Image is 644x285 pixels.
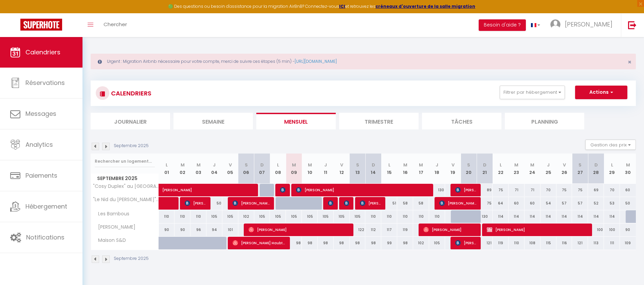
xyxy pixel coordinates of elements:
img: logout [628,21,637,29]
div: 105 [270,210,286,223]
div: 114 [540,210,556,223]
abbr: M [403,162,407,168]
div: 102 [413,237,429,249]
abbr: L [277,162,279,168]
li: Semaine [173,113,253,129]
div: 60 [525,197,540,210]
div: 58 [413,197,429,210]
th: 28 [588,154,604,184]
th: 18 [429,154,445,184]
div: 50 [206,197,222,210]
div: 110 [159,210,175,223]
div: 105 [429,237,445,249]
th: 27 [572,154,588,184]
div: 110 [190,210,206,223]
h3: CALENDRIERS [109,86,151,101]
span: Analytics [25,140,53,149]
th: 16 [397,154,413,184]
span: Notifications [26,233,65,242]
div: 112 [365,224,381,236]
span: [PERSON_NAME] [487,223,588,236]
div: 130 [429,184,445,196]
div: 113 [588,237,604,249]
span: [PERSON_NAME] [185,197,206,210]
div: 121 [477,237,493,249]
li: Mensuel [256,113,336,129]
div: 57 [556,197,572,210]
th: 08 [270,154,286,184]
span: × [628,58,631,66]
span: [PERSON_NAME] Haubtmann [233,236,286,249]
span: [PERSON_NAME] [344,197,349,210]
span: [PERSON_NAME] [565,20,612,29]
abbr: M [308,162,312,168]
span: [PERSON_NAME] [423,223,477,236]
div: 121 [572,237,588,249]
abbr: S [356,162,359,168]
p: Septembre 2025 [114,143,149,149]
span: Hébergement [25,202,67,211]
span: Chercher [104,21,127,28]
div: 110 [509,237,525,249]
abbr: J [547,162,550,168]
abbr: M [514,162,518,168]
li: Tâches [422,113,501,129]
div: 114 [572,210,588,223]
div: 90 [620,224,636,236]
div: 52 [588,197,604,210]
div: 102 [238,210,254,223]
div: 117 [381,224,397,236]
th: 21 [477,154,493,184]
div: 130 [477,210,493,223]
div: 98 [286,237,302,249]
button: Close [628,59,631,65]
div: 75 [556,184,572,196]
div: 114 [525,210,540,223]
a: créneaux d'ouverture de la salle migration [375,3,475,9]
div: 98 [397,237,413,249]
div: 105 [334,210,350,223]
abbr: S [578,162,582,168]
input: Rechercher un logement... [95,155,155,167]
div: 110 [381,210,397,223]
div: 75 [493,184,509,196]
div: 100 [604,224,620,236]
span: [PERSON_NAME][GEOGRAPHIC_DATA] [360,197,381,210]
button: Actions [575,86,627,99]
th: 25 [540,154,556,184]
div: Urgent : Migration Airbnb nécessaire pour votre compte, merci de suivre ces étapes (5 min) - [91,54,636,69]
th: 05 [222,154,238,184]
abbr: J [436,162,438,168]
abbr: M [197,162,201,168]
div: 105 [302,210,318,223]
div: 111 [604,237,620,249]
a: Chercher [98,13,132,37]
div: 110 [429,210,445,223]
th: 12 [334,154,350,184]
div: 98 [350,237,366,249]
span: [PERSON_NAME] [455,236,477,249]
img: ... [550,19,560,30]
th: 10 [302,154,318,184]
abbr: M [292,162,296,168]
span: Maison S&D [92,237,128,244]
th: 02 [174,154,190,184]
span: [PERSON_NAME] [249,223,350,236]
div: 110 [174,210,190,223]
div: 96 [190,224,206,236]
div: 116 [556,237,572,249]
div: 119 [493,237,509,249]
div: 75 [477,197,493,210]
div: 105 [222,210,238,223]
abbr: J [324,162,327,168]
div: 114 [509,210,525,223]
th: 23 [509,154,525,184]
span: [PERSON_NAME] [233,197,270,210]
p: Septembre 2025 [114,255,149,262]
div: 57 [572,197,588,210]
div: 110 [365,210,381,223]
th: 29 [604,154,620,184]
abbr: S [467,162,470,168]
abbr: L [611,162,613,168]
